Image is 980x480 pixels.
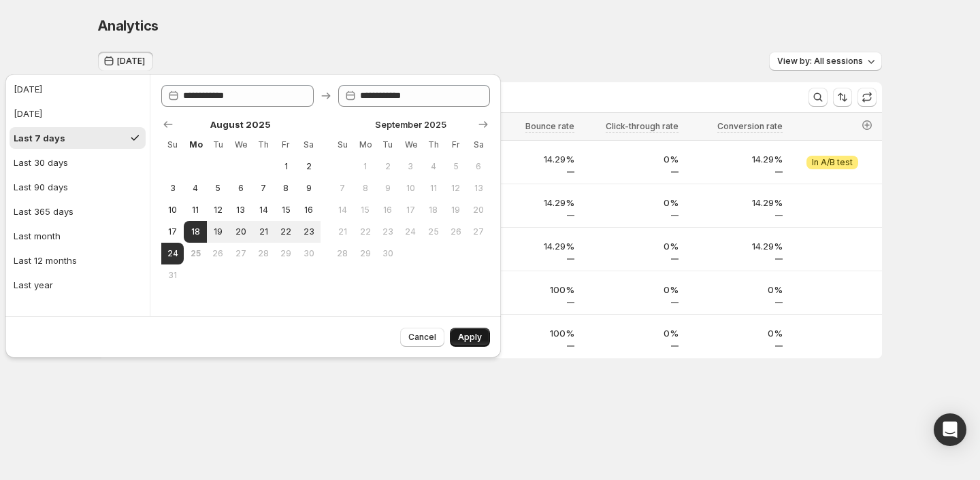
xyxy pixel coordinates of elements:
[583,283,679,296] p: 0%
[167,270,178,281] span: 31
[408,332,436,343] span: Cancel
[167,226,178,237] span: 17
[98,18,159,34] span: Analytics
[275,199,297,221] button: Friday August 15 2025
[184,134,206,156] th: Monday
[252,243,274,264] button: Thursday August 28 2025
[10,201,146,222] button: Last 365 days
[337,226,348,237] span: 21
[331,221,354,243] button: Sunday September 21 2025
[10,225,146,247] button: Last month
[422,134,444,156] th: Thursday
[184,177,206,199] button: Monday August 4 2025
[252,199,274,221] button: Thursday August 14 2025
[189,205,201,216] span: 11
[161,177,184,199] button: Sunday August 3 2025
[10,176,146,198] button: Last 90 days
[354,134,376,156] th: Monday
[583,239,679,253] p: 0%
[161,199,184,221] button: Sunday August 10 2025
[303,139,314,150] span: Sa
[458,332,482,343] span: Apply
[427,161,439,172] span: 4
[212,248,224,259] span: 26
[376,243,399,264] button: Tuesday September 30 2025
[331,243,354,264] button: Sunday September 28 2025
[717,121,783,132] span: Conversion rate
[14,254,77,267] div: Last 12 months
[583,196,679,209] p: 0%
[473,226,485,237] span: 27
[444,177,467,199] button: Friday September 12 2025
[229,221,252,243] button: Wednesday August 20 2025
[14,205,73,218] div: Last 365 days
[10,274,146,296] button: Last year
[478,152,574,166] p: 14.29%
[473,183,485,194] span: 13
[159,115,178,134] button: Show previous month, July 2025
[399,221,422,243] button: Wednesday September 24 2025
[405,205,416,216] span: 17
[777,56,863,67] span: View by: All sessions
[382,183,393,194] span: 9
[14,156,68,169] div: Last 30 days
[422,156,444,177] button: Thursday September 4 2025
[297,156,320,177] button: Saturday August 2 2025
[934,413,966,446] div: Open Intercom Messenger
[10,127,146,149] button: Last 7 days
[468,199,490,221] button: Saturday September 20 2025
[444,156,467,177] button: Friday September 5 2025
[444,134,467,156] th: Friday
[382,139,393,150] span: Tu
[405,139,416,150] span: We
[184,221,206,243] button: Start of range Monday August 18 2025
[444,199,467,221] button: Friday September 19 2025
[252,221,274,243] button: Thursday August 21 2025
[687,326,783,340] p: 0%
[468,156,490,177] button: Saturday September 6 2025
[405,161,416,172] span: 3
[687,152,783,166] p: 14.29%
[275,221,297,243] button: Friday August 22 2025
[474,115,493,134] button: Show next month, October 2025
[280,139,292,150] span: Fr
[468,221,490,243] button: Saturday September 27 2025
[257,226,269,237] span: 21
[359,161,371,172] span: 1
[280,183,292,194] span: 8
[235,205,246,216] span: 13
[376,156,399,177] button: Tuesday September 2 2025
[14,180,68,194] div: Last 90 days
[354,177,376,199] button: Monday September 8 2025
[257,248,269,259] span: 28
[207,134,229,156] th: Tuesday
[10,250,146,271] button: Last 12 months
[427,226,439,237] span: 25
[376,199,399,221] button: Tuesday September 16 2025
[473,205,485,216] span: 20
[280,248,292,259] span: 29
[167,205,178,216] span: 10
[450,139,461,150] span: Fr
[189,139,201,150] span: Mo
[331,199,354,221] button: Sunday September 14 2025
[376,221,399,243] button: Tuesday September 23 2025
[359,248,371,259] span: 29
[235,226,246,237] span: 20
[405,183,416,194] span: 10
[331,177,354,199] button: Sunday September 7 2025
[235,183,246,194] span: 6
[275,156,297,177] button: Friday August 1 2025
[98,52,153,71] button: [DATE]
[207,199,229,221] button: Tuesday August 12 2025
[687,283,783,296] p: 0%
[399,156,422,177] button: Wednesday September 3 2025
[14,107,42,120] div: [DATE]
[331,134,354,156] th: Sunday
[812,157,853,168] span: In A/B test
[297,134,320,156] th: Saturday
[257,139,269,150] span: Th
[10,103,146,124] button: [DATE]
[229,243,252,264] button: Wednesday August 27 2025
[189,226,201,237] span: 18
